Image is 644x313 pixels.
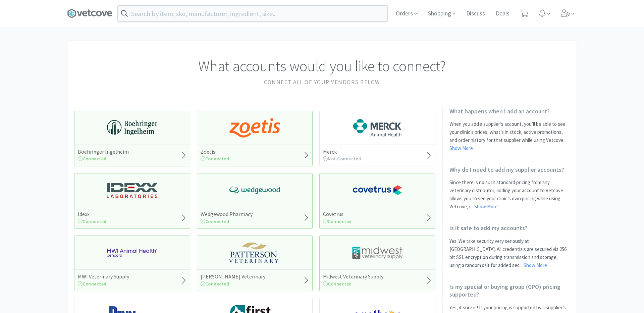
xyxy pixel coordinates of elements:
h2: Is it safe to add my accounts? [449,224,570,232]
span: Connected [78,156,107,162]
span: Connected [201,218,229,224]
a: Deals [493,11,512,17]
h2: Is my special or buying group (GPO) pricing supported? [449,283,570,299]
p: When you add a supplier’s account, you’ll be able to see your clinic’s prices, what’s in stock, a... [449,120,570,152]
img: 6d7abf38e3b8462597f4a2f88dede81e_176.png [352,118,402,138]
a: Show More [474,203,498,210]
h5: Midwest Veterinary Supply [323,273,383,280]
h5: MWI Veterinary Supply [78,273,129,280]
span: Connected [323,281,352,287]
h5: Boehringer Ingelheim [78,148,129,155]
img: f6b2451649754179b5b4e0c70c3f7cb0_2.png [107,243,157,263]
h5: Zoetis [201,148,229,155]
span: Connected [323,218,352,224]
a: Show More [449,145,473,151]
a: Discuss [464,11,488,17]
h5: Covetrus [323,211,352,218]
span: Not Connected [323,156,361,162]
h2: What happens when I add an account? [449,107,570,115]
span: Connected [78,218,107,224]
img: 4dd14cff54a648ac9e977f0c5da9bc2e_5.png [352,243,402,263]
img: 13250b0087d44d67bb1668360c5632f9_13.png [107,180,157,200]
img: 77fca1acd8b6420a9015268ca798ef17_1.png [352,180,402,200]
h5: Idexx [78,211,107,218]
h2: Why do I need to add my supplier accounts? [449,166,570,173]
h5: Merck [323,148,361,155]
img: 730db3968b864e76bcafd0174db25112_22.png [107,118,157,138]
span: Connected [201,281,229,287]
h2: Connect all of your vendors below [74,78,570,87]
h1: What accounts would you like to connect? [74,54,570,78]
h5: [PERSON_NAME] Veterinary [201,273,265,280]
p: Yes. We take security very seriously at [GEOGRAPHIC_DATA]. All credentials are secured via 256 bi... [449,237,570,269]
span: Connected [201,156,229,162]
img: f5e969b455434c6296c6d81ef179fa71_3.png [229,243,280,263]
img: e40baf8987b14801afb1611fffac9ca4_8.png [229,180,280,200]
a: Show More [524,262,547,268]
h5: Wedgewood Pharmacy [201,211,253,218]
input: Search by item, sku, manufacturer, ingredient, size... [118,6,387,21]
span: Connected [78,281,107,287]
p: Since there is no such standard pricing from any veterinary distributor, adding your account to V... [449,178,570,211]
img: a673e5ab4e5e497494167fe422e9a3ab.png [229,118,280,138]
